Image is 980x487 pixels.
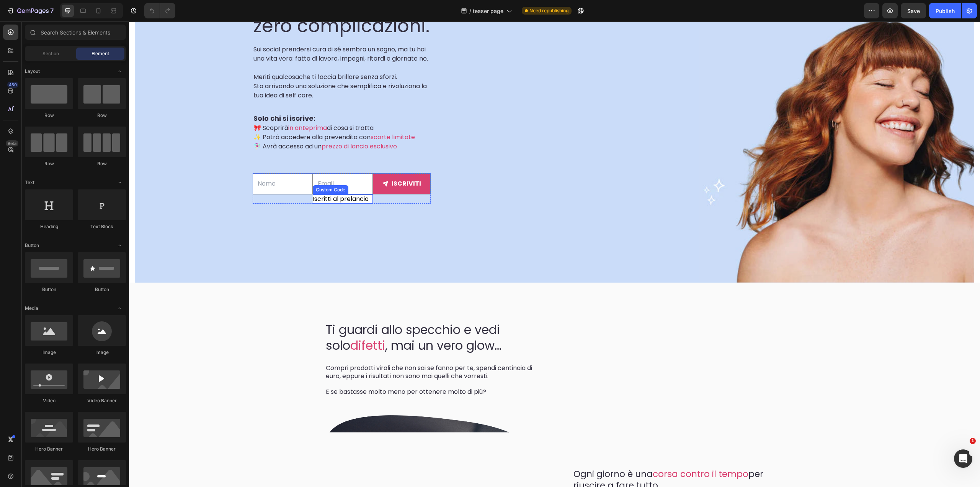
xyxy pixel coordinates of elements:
span: Toggle open [114,176,126,189]
div: Hero Banner [78,446,126,452]
p: E se bastasse molto meno per ottenere molto di più? [197,441,407,449]
span: teaser page [473,7,503,15]
span: Text [25,179,34,186]
button: 7 [3,3,57,18]
span: Need republishing [529,7,568,14]
span: in anteprima [159,102,198,111]
span: Element [91,50,109,57]
span: Layout [25,68,40,75]
input: Email [184,152,244,173]
p: Compri prodotti virali che non sai se fanno per te, spendi centinaia di euro, eppure i risultati ... [197,417,407,433]
div: Publish [936,7,955,15]
p: ✨ Potrà accedere alla prevendita con [124,111,301,120]
iframe: Intercom live chat [954,449,972,468]
div: Video [25,397,73,404]
h2: Ti guardi allo specchio e vedi solo , mai un vero glow... [196,373,408,407]
button: Save [901,3,926,18]
input: Nome [124,152,184,173]
span: Toggle open [114,65,126,77]
span: prezzo di lancio esclusivo [193,120,268,129]
div: Row [25,112,73,119]
div: Image [25,349,73,356]
div: Row [78,160,126,167]
span: / [469,7,471,15]
div: Custom Code [185,165,218,172]
span: scorte limitate [242,111,286,120]
div: Button [25,286,73,293]
p: 🎀 Scoprirà di cosa si tratta [124,102,301,111]
span: Toggle open [114,239,126,252]
p: 🧚🏻‍♀️ Avrà accesso ad un [124,120,301,130]
div: Image [78,349,126,356]
button: Publish [929,3,961,18]
span: Section [42,50,59,57]
div: Undo/Redo [144,3,175,18]
span: 1 [970,438,976,444]
div: Hero Banner [25,446,73,452]
div: 450 [7,82,18,88]
span: difetti [221,390,256,407]
div: Beta [6,140,18,146]
div: Video Banner [78,397,126,404]
input: Search Sections & Elements [25,25,126,40]
span: Save [907,8,920,14]
p: 7 [50,6,54,15]
span: Button [25,242,39,249]
strong: Solo chi si iscrive: [124,92,186,102]
div: Button [78,286,126,293]
span: Sta arrivando una soluzione che semplifica e rivoluziona la tua idea di self care. [124,60,298,78]
span: Media [25,305,38,312]
div: Text Block [78,223,126,230]
span: Toggle open [114,302,126,314]
div: Row [25,160,73,167]
iframe: Design area [129,21,980,487]
button: iscriviti [244,152,301,173]
span: che ti faccia brillare senza sforzi. [170,51,268,60]
div: Heading [25,223,73,230]
div: iscriviti [263,157,292,168]
div: Row [78,112,126,119]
